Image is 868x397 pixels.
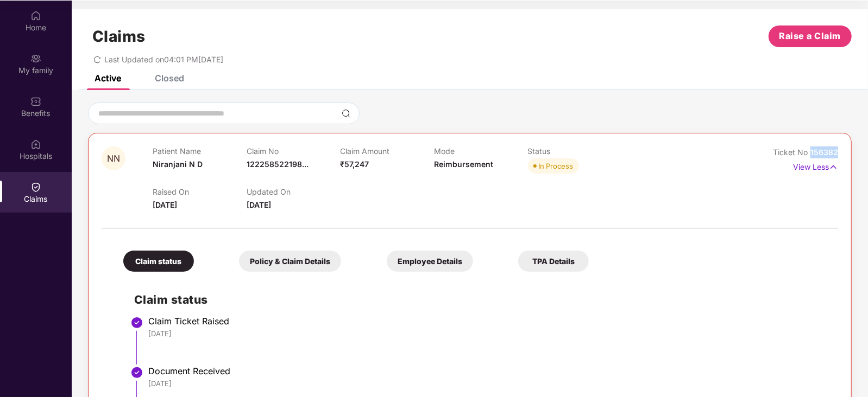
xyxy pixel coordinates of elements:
span: Niranjani N D [153,159,203,169]
div: Policy & Claim Details [239,251,341,272]
p: Raised On [153,187,247,196]
span: 122258522198... [247,159,309,169]
div: Closed [155,73,184,84]
p: Claim No [247,146,341,156]
img: svg+xml;base64,PHN2ZyBpZD0iQmVuZWZpdHMiIHhtbG5zPSJodHRwOi8vd3d3LnczLm9yZy8yMDAwL3N2ZyIgd2lkdGg9Ij... [30,96,41,107]
div: Employee Details [387,251,473,272]
div: TPA Details [518,251,589,272]
div: Claim Ticket Raised [148,316,827,326]
img: svg+xml;base64,PHN2ZyB4bWxucz0iaHR0cDovL3d3dy53My5vcmcvMjAwMC9zdmciIHdpZHRoPSIxNyIgaGVpZ2h0PSIxNy... [829,161,838,173]
h2: Claim status [134,291,827,309]
div: Active [95,73,121,84]
span: ₹57,247 [340,159,369,169]
div: [DATE] [148,379,827,388]
span: Last Updated on 04:01 PM[DATE] [104,55,223,64]
span: Raise a Claim [779,29,841,43]
p: Updated On [247,187,341,196]
p: View Less [793,158,838,173]
div: In Process [539,161,574,171]
img: svg+xml;base64,PHN2ZyBpZD0iSG9tZSIgeG1sbnM9Imh0dHA6Ly93d3cudzMub3JnLzIwMDAvc3ZnIiB3aWR0aD0iMjAiIG... [30,10,41,21]
span: Ticket No [773,148,810,157]
img: svg+xml;base64,PHN2ZyB3aWR0aD0iMjAiIGhlaWdodD0iMjAiIHZpZXdCb3g9IjAgMCAyMCAyMCIgZmlsbD0ibm9uZSIgeG... [30,53,41,64]
p: Mode [434,146,528,156]
img: svg+xml;base64,PHN2ZyBpZD0iSG9zcGl0YWxzIiB4bWxucz0iaHR0cDovL3d3dy53My5vcmcvMjAwMC9zdmciIHdpZHRoPS... [30,139,41,150]
div: [DATE] [148,329,827,338]
div: Claim status [123,251,194,272]
span: [DATE] [247,200,271,209]
p: Status [528,146,622,156]
h1: Claims [92,27,146,46]
span: [DATE] [153,200,177,209]
span: 156382 [810,148,838,157]
img: svg+xml;base64,PHN2ZyBpZD0iU3RlcC1Eb25lLTMyeDMyIiB4bWxucz0iaHR0cDovL3d3dy53My5vcmcvMjAwMC9zdmciIH... [130,316,143,329]
div: Document Received [148,366,827,376]
img: svg+xml;base64,PHN2ZyBpZD0iU3RlcC1Eb25lLTMyeDMyIiB4bWxucz0iaHR0cDovL3d3dy53My5vcmcvMjAwMC9zdmciIH... [130,366,143,379]
p: Claim Amount [340,146,434,156]
span: Reimbursement [434,159,493,169]
button: Raise a Claim [769,25,852,47]
span: redo [93,55,101,64]
img: svg+xml;base64,PHN2ZyBpZD0iQ2xhaW0iIHhtbG5zPSJodHRwOi8vd3d3LnczLm9yZy8yMDAwL3N2ZyIgd2lkdGg9IjIwIi... [30,182,41,193]
p: Patient Name [153,146,247,156]
img: svg+xml;base64,PHN2ZyBpZD0iU2VhcmNoLTMyeDMyIiB4bWxucz0iaHR0cDovL3d3dy53My5vcmcvMjAwMC9zdmciIHdpZH... [342,109,350,118]
span: NN [107,154,120,163]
